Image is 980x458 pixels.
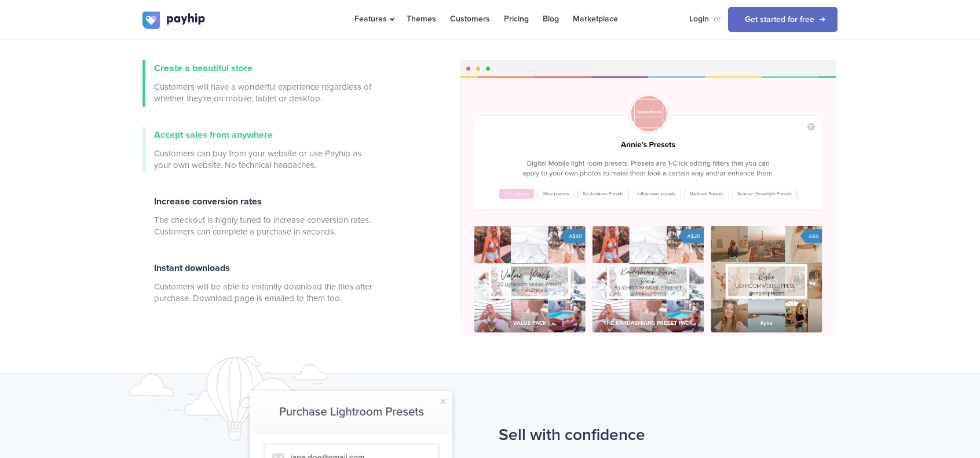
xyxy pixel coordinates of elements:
a: Get started for free [728,7,838,32]
span: Features [354,14,393,24]
a: Instant downloads Customers will be able to instantly download the files after purchase. Download... [142,260,374,306]
img: logo.svg [142,12,206,29]
span: Create a beautiful store [154,63,253,74]
span: Instant downloads [154,262,230,274]
span: The checkout is highly tuned to increase conversion rates. Customers can complete a purchase in s... [154,214,374,237]
span: Increase conversion rates [154,196,262,207]
a: Increase conversion rates The checkout is highly tuned to increase conversion rates. Customers ca... [142,193,374,240]
a: Accept sales from anywhere Customers can buy from your website or use Payhip as your own website.... [142,127,374,173]
span: Customers can buy from your website or use Payhip as your own website. No technical headaches. [154,148,374,171]
span: Accept sales from anywhere [154,129,273,141]
a: Create a beautiful store Customers will have a wonderful experience regardless of whether they're... [142,60,374,107]
h2: Sell with confidence [499,420,778,450]
span: Customers will have a wonderful experience regardless of whether they're on mobile, tablet or des... [154,81,374,104]
span: Customers will be able to instantly download the files after purchase. Download page is emailed t... [154,281,374,304]
img: airballon.svg [129,356,361,440]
